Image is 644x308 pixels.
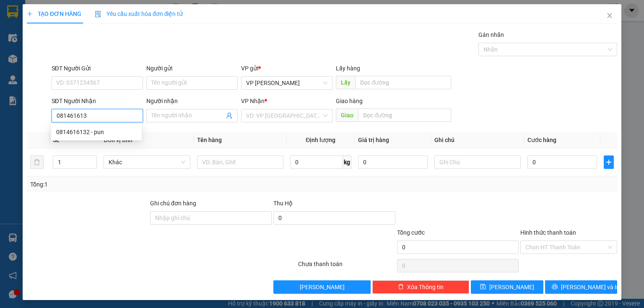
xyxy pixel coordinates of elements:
span: Lấy [336,76,355,89]
span: kg [343,155,351,169]
span: Yêu cầu xuất hóa đơn điện tử [95,10,183,17]
button: delete [30,155,44,169]
div: SĐT Người Gửi [52,64,143,73]
div: SĐT Người Nhận [52,96,143,106]
span: Khác [109,156,185,168]
span: Thu Hộ [273,200,293,207]
th: Ghi chú [431,132,524,148]
button: plus [604,155,614,169]
input: Ghi chú đơn hàng [150,211,272,225]
span: [PERSON_NAME] [300,282,345,292]
span: close [606,12,613,19]
span: Định lượng [306,137,335,143]
div: 0814616132 - pun [51,125,142,139]
span: VP Nhận [241,98,265,104]
span: Giao [336,109,358,122]
label: Hình thức thanh toán [520,229,576,236]
span: delete [398,284,404,290]
span: printer [552,284,558,290]
span: Tổng cước [397,229,425,236]
div: VP gửi [241,64,332,73]
span: save [480,284,486,290]
img: icon [95,11,101,18]
button: save[PERSON_NAME] [471,280,543,294]
input: VD: Bàn, Ghế [197,155,283,169]
div: Người nhận [146,96,238,106]
span: VP Phan Rang [246,77,327,89]
span: user-add [226,112,233,119]
span: [PERSON_NAME] [489,282,534,292]
span: [PERSON_NAME] và In [561,282,620,292]
div: 0814616132 - pun [56,127,137,137]
input: Ghi Chú [434,155,521,169]
label: Gán nhãn [478,31,504,38]
div: Tổng: 1 [30,180,249,189]
span: Lấy hàng [336,65,360,72]
span: plus [27,11,33,17]
input: Dọc đường [358,109,451,122]
span: Cước hàng [527,137,556,143]
span: Tên hàng [197,137,222,143]
span: Giá trị hàng [358,137,389,143]
button: Close [598,4,621,28]
span: Giao hàng [336,98,363,104]
span: TẠO ĐƠN HÀNG [27,10,81,17]
button: deleteXóa Thông tin [372,280,469,294]
input: 0 [358,155,428,169]
button: printer[PERSON_NAME] và In [545,280,618,294]
input: Dọc đường [355,76,451,89]
div: Chưa thanh toán [297,259,396,274]
span: Xóa Thông tin [407,282,444,292]
span: plus [604,159,613,166]
div: Người gửi [146,64,238,73]
button: [PERSON_NAME] [273,280,370,294]
label: Ghi chú đơn hàng [150,200,196,207]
